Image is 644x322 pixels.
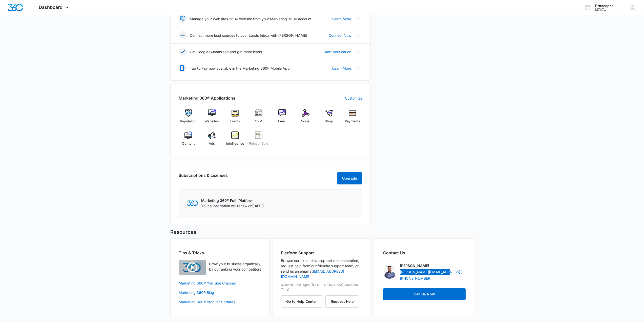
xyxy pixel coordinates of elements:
[400,269,466,275] a: [PERSON_NAME][EMAIL_ADDRESS][PERSON_NAME][DOMAIN_NAME]
[179,131,198,150] a: Content
[345,119,360,124] span: Payments
[337,172,362,184] button: Upgrade
[324,49,351,54] a: Start Verification
[179,280,261,286] a: Marketing 360® YouTube Channel
[179,109,198,127] a: Reputation
[296,109,315,127] a: Social
[39,5,63,10] span: Dashboard
[332,66,351,71] a: Learn More
[273,109,292,127] a: Email
[595,4,614,8] div: account name
[383,288,466,300] a: Call Us Now
[225,131,245,150] a: Intelligence
[383,250,466,256] h2: Contact Us
[354,31,362,39] button: Close
[332,16,351,22] a: Learn More
[204,119,219,124] span: Websites
[209,141,215,146] span: Ads
[202,109,221,127] a: Websites
[400,276,431,281] a: [PHONE_NUMBER]
[345,96,362,101] a: Customize
[252,204,264,208] span: [DATE]
[209,261,261,272] p: Grow your business organically by outranking your competitors
[255,119,262,124] span: CRM
[400,263,429,268] p: [PERSON_NAME]
[202,131,221,150] a: Ads
[595,8,614,11] div: account id
[179,290,261,295] a: Marketing 360® Blog
[180,119,197,124] span: Reputation
[179,299,261,305] a: Marketing 360® Product Updates
[281,299,325,304] a: Go to Help Center
[190,16,311,22] p: Manage your Websites 360® website from your Marketing 360® account
[281,250,363,256] h2: Platform Support
[281,258,363,279] p: Browse our exhaustive support documentation, request help from our friendly support team, or send...
[225,109,245,127] a: Forms
[190,66,290,71] p: Tap to Pay now available in the Marketing 360® Mobile App
[201,198,264,203] p: Marketing 360® Full-Platform
[170,228,474,236] h5: Resources
[281,295,322,308] button: Go to Help Center
[179,250,261,256] h2: Tips & Tricks
[354,64,362,72] button: Close
[249,131,268,150] a: Point of Sale
[354,48,362,56] button: Close
[301,119,310,124] span: Social
[383,266,396,279] img: Chris Johns
[201,203,264,209] p: Your subscription will renew on
[343,109,362,127] a: Payments
[249,141,268,146] span: Point of Sale
[249,109,268,127] a: CRM
[179,172,228,182] h2: Subscriptions & Licenses
[179,95,235,101] h2: Marketing 360® Applications
[329,33,351,38] a: Connect Now
[319,109,339,127] a: Shop
[182,141,195,146] span: Content
[278,119,286,124] span: Email
[354,15,362,23] button: Close
[179,260,206,275] img: Quick Overview Video
[230,119,240,124] span: Forms
[190,33,307,38] p: Connect more lead sources to your Leads Inbox with [PERSON_NAME]
[226,141,244,146] span: Intelligence
[325,295,359,308] button: Request Help
[325,299,359,304] a: Request Help
[190,49,262,54] p: Get Google Guaranteed and get more leads
[325,119,333,124] span: Shop
[281,283,363,292] p: Available 8am-5pm ([GEOGRAPHIC_DATA]/Mountain Time)
[187,200,198,206] img: Marketing 360 Logo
